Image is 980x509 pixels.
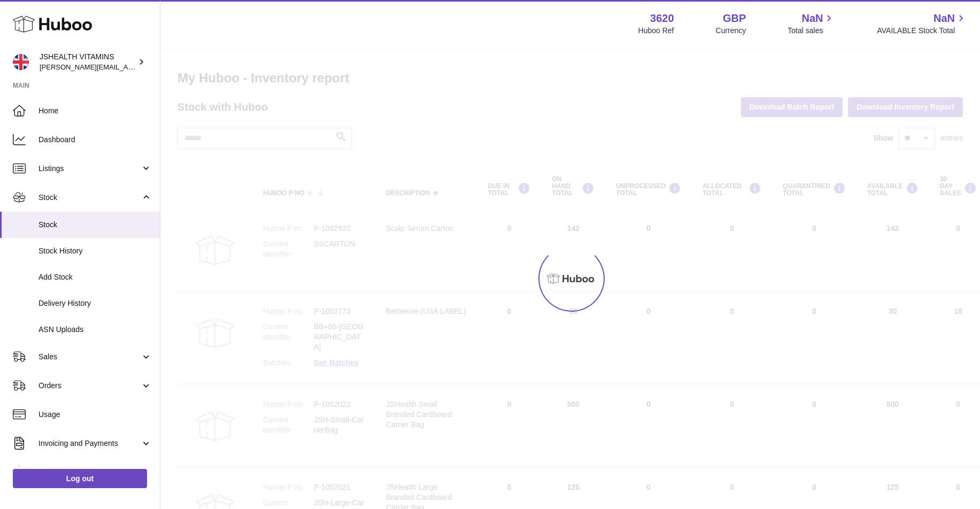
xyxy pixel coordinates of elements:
span: Stock History [38,246,152,256]
span: Invoicing and Payments [38,438,141,449]
span: Total sales [788,26,835,36]
span: NaN [933,11,955,26]
a: Log out [13,469,147,488]
span: Listings [38,164,141,174]
span: Usage [38,410,152,420]
div: JSHEALTH VITAMINS [40,52,136,72]
span: ASN Uploads [38,325,152,335]
span: Stock [38,192,141,203]
span: Add Stock [38,272,152,282]
span: AVAILABLE Stock Total [877,26,967,36]
div: Currency [716,26,746,36]
strong: GBP [723,11,746,26]
span: Sales [38,352,141,362]
strong: 3620 [650,11,674,26]
span: Stock [38,220,152,230]
span: Delivery History [38,298,152,309]
span: Home [38,106,152,116]
span: Dashboard [38,135,152,145]
span: [PERSON_NAME][EMAIL_ADDRESS][DOMAIN_NAME] [40,63,214,71]
img: francesca@jshealthvitamins.com [13,54,29,70]
a: NaN AVAILABLE Stock Total [877,11,967,36]
span: Orders [38,381,141,391]
div: Huboo Ref [638,26,674,36]
a: NaN Total sales [788,11,835,36]
span: NaN [801,11,823,26]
